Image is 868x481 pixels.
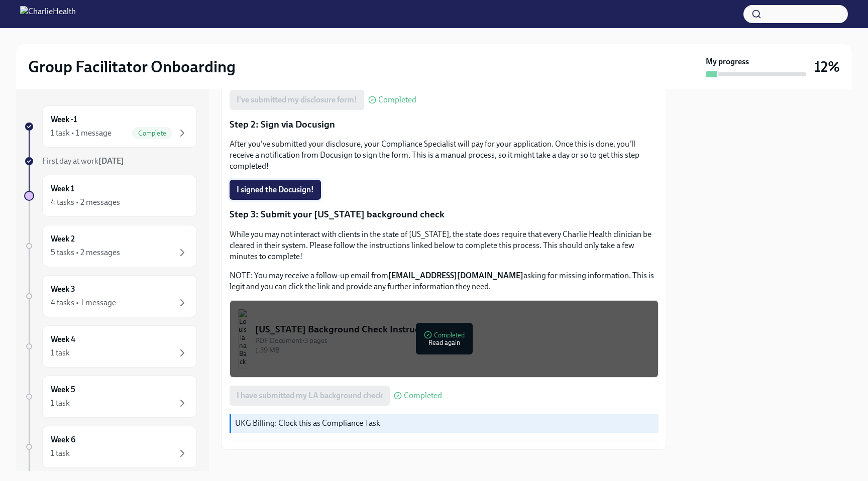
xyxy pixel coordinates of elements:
[51,398,70,409] div: 1 task
[24,325,197,368] a: Week 41 task
[51,384,75,395] h6: Week 5
[20,6,76,22] img: CharlieHealth
[24,175,197,217] a: Week 14 tasks • 2 messages
[255,323,650,336] div: [US_STATE] Background Check Instructions
[230,180,321,200] button: I signed the Docusign!
[51,297,116,308] div: 4 tasks • 1 message
[51,128,112,139] div: 1 task • 1 message
[51,284,75,295] h6: Week 3
[378,96,416,104] span: Completed
[230,229,659,262] p: While you may not interact with clients in the state of [US_STATE], the state does require that e...
[706,56,749,67] strong: My progress
[98,156,124,166] strong: [DATE]
[230,208,659,221] p: Step 3: Submit your [US_STATE] background check
[51,247,120,258] div: 5 tasks • 2 messages
[51,347,70,358] div: 1 task
[238,309,247,369] img: Louisiana Background Check Instructions
[255,345,650,355] div: 1.39 MB
[51,434,75,445] h6: Week 6
[235,418,655,429] p: UKG Billing: Clock this as Compliance Task
[230,118,659,131] p: Step 2: Sign via Docusign
[237,185,314,195] span: I signed the Docusign!
[51,448,70,459] div: 1 task
[404,392,442,400] span: Completed
[51,114,77,125] h6: Week -1
[230,270,659,292] p: NOTE: You may receive a follow-up email from asking for missing information. This is legit and yo...
[51,233,75,245] h6: Week 2
[24,225,197,267] a: Week 25 tasks • 2 messages
[230,139,659,172] p: After you've submitted your disclosure, your Compliance Specialist will pay for your application....
[388,271,523,280] strong: [EMAIL_ADDRESS][DOMAIN_NAME]
[255,336,650,345] div: PDF Document • 3 pages
[24,156,197,167] a: First day at work[DATE]
[51,334,75,345] h6: Week 4
[24,105,197,148] a: Week -11 task • 1 messageComplete
[51,183,74,194] h6: Week 1
[28,57,236,77] h2: Group Facilitator Onboarding
[24,275,197,317] a: Week 34 tasks • 1 message
[42,156,124,166] span: First day at work
[814,58,840,76] h3: 12%
[51,197,120,208] div: 4 tasks • 2 messages
[24,376,197,418] a: Week 51 task
[132,130,172,137] span: Complete
[230,300,659,378] button: [US_STATE] Background Check InstructionsPDF Document•3 pages1.39 MBCompletedRead again
[24,426,197,468] a: Week 61 task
